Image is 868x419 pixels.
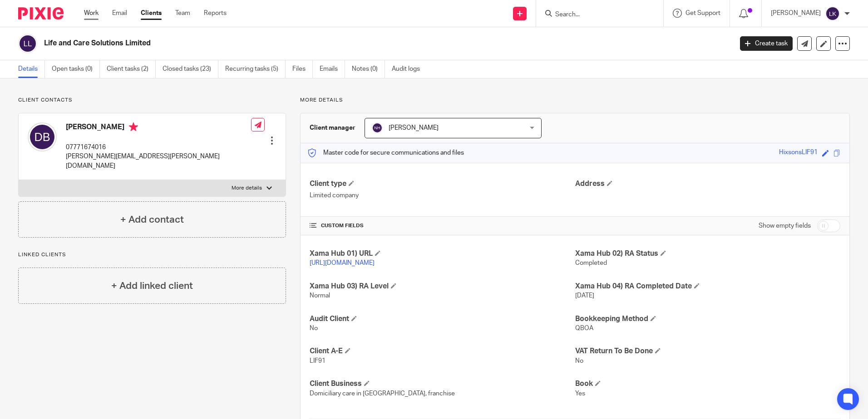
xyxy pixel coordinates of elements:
[310,390,455,397] span: Domiciliary care in [GEOGRAPHIC_DATA], franchise
[575,314,840,324] h4: Bookkeeping Method
[310,123,355,132] h3: Client manager
[129,122,138,132] i: Primary
[389,125,439,131] span: [PERSON_NAME]
[84,9,99,18] a: Work
[204,9,227,18] a: Reports
[575,325,593,331] span: QBOA
[310,292,330,299] span: Normal
[52,60,100,78] a: Open tasks (0)
[575,249,840,258] h4: Xama Hub 02) RA Status
[575,346,840,356] h4: VAT Return To Be Done
[575,358,583,364] span: No
[175,9,190,18] a: Team
[310,358,325,364] span: LIF91
[575,379,840,389] h4: Book
[310,260,375,266] a: [URL][DOMAIN_NAME]
[310,346,575,356] h4: Client A-E
[307,148,464,157] p: Master code for secure communications and files
[18,7,64,19] img: Pixie
[310,222,575,229] h4: CUSTOM FIELDS
[66,143,251,152] p: 07771674016
[163,60,218,78] a: Closed tasks (23)
[310,249,575,258] h4: Xama Hub 01) URL
[554,11,636,19] input: Search
[686,10,720,16] span: Get Support
[44,39,590,48] h2: Life and Care Solutions Limited
[292,60,313,78] a: Files
[310,379,575,389] h4: Client Business
[740,36,793,51] a: Create task
[575,282,840,291] h4: Xama Hub 04) RA Completed Date
[300,97,850,104] p: More details
[310,179,575,189] h4: Client type
[392,60,427,78] a: Audit logs
[120,213,184,227] h4: + Add contact
[575,390,585,397] span: Yes
[111,279,193,293] h4: + Add linked client
[107,60,156,78] a: Client tasks (2)
[66,152,251,171] p: [PERSON_NAME][EMAIL_ADDRESS][PERSON_NAME][DOMAIN_NAME]
[18,60,45,78] a: Details
[310,191,575,200] p: Limited company
[575,179,840,189] h4: Address
[825,6,840,21] img: svg%3E
[352,60,385,78] a: Notes (0)
[575,292,594,299] span: [DATE]
[779,148,818,158] div: HixsonsLIF91
[232,185,262,192] p: More details
[310,314,575,324] h4: Audit Client
[66,122,251,134] h4: [PERSON_NAME]
[18,97,286,104] p: Client contacts
[28,122,57,151] img: svg%3E
[310,282,575,291] h4: Xama Hub 03) RA Level
[18,251,286,258] p: Linked clients
[759,221,811,230] label: Show empty fields
[575,260,607,266] span: Completed
[310,325,318,331] span: No
[112,9,127,18] a: Email
[771,9,821,18] p: [PERSON_NAME]
[372,122,383,133] img: svg%3E
[141,9,162,18] a: Clients
[18,34,37,53] img: svg%3E
[225,60,286,78] a: Recurring tasks (5)
[320,60,345,78] a: Emails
